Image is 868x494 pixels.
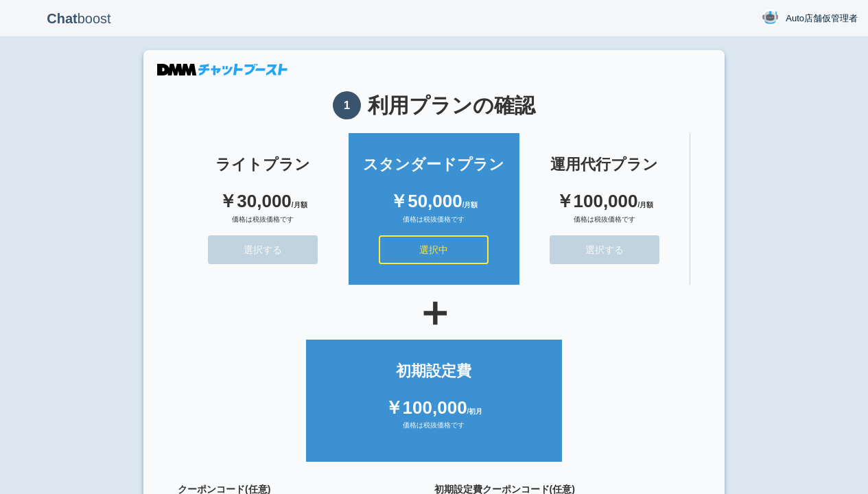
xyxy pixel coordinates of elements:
[362,215,506,235] div: 価格は税抜価格です
[191,215,335,235] div: 価格は税抜価格です
[362,189,506,214] div: ￥50,000
[550,235,659,264] button: 選択する
[292,201,307,209] span: /月額
[157,64,288,75] img: DMMチャットブースト
[47,11,77,26] b: Chat
[637,201,653,209] span: /月額
[320,421,548,441] div: 価格は税抜価格です
[10,1,148,36] p: boost
[208,235,318,264] button: 選択する
[333,91,361,119] span: 1
[533,189,676,214] div: ￥100,000
[762,9,779,26] img: User Image
[178,91,690,119] h1: 利用プランの確認
[191,189,335,214] div: ￥30,000
[320,395,548,421] div: ￥100,000
[191,154,335,175] div: ライトプラン
[467,408,483,415] span: /初月
[533,215,676,235] div: 価格は税抜価格です
[379,235,489,264] button: 選択中
[533,154,676,175] div: 運用代行プラン
[786,12,858,25] span: Auto店舗仮管理者
[462,201,478,209] span: /月額
[178,292,690,333] div: ＋
[320,360,548,381] div: 初期設定費
[362,154,506,175] div: スタンダードプラン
